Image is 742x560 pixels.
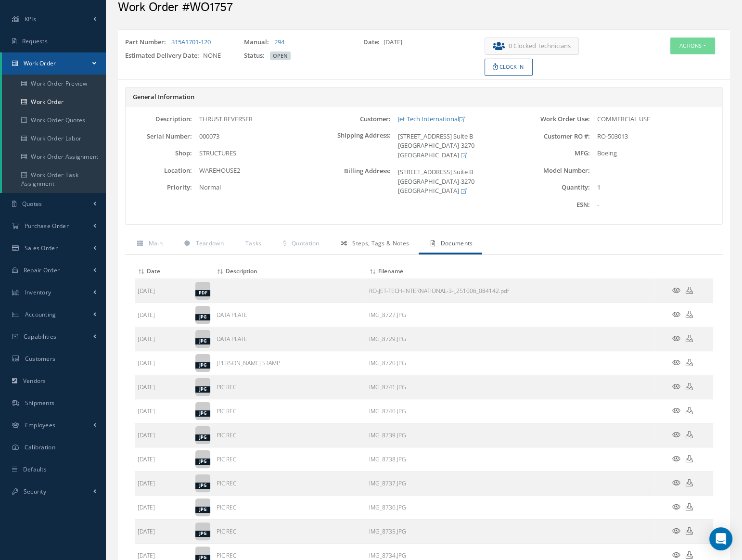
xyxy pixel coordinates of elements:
[672,287,680,295] a: Preview
[672,407,680,415] a: Preview
[369,287,509,295] a: Download
[25,399,55,407] span: Shipments
[195,507,210,513] div: JPG
[369,503,406,511] a: Download
[118,51,237,64] div: NONE
[192,166,325,176] div: WAREHOUSE2
[589,166,722,176] div: -
[23,377,46,385] span: Vendors
[686,311,693,319] a: Download
[2,52,106,75] a: Work Order
[686,551,693,560] a: Download
[274,38,284,46] a: 294
[369,335,406,343] a: Download
[686,527,693,535] a: Download
[324,167,391,196] label: Billing Address:
[589,183,722,192] div: 1
[369,311,406,319] a: Download
[214,471,366,496] td: PIC REC
[369,359,406,367] a: Download
[369,551,406,560] a: Download
[670,38,715,54] button: Actions
[25,355,56,363] span: Customers
[672,311,680,319] a: Preview
[214,520,366,544] td: PIC REC
[133,93,715,101] h5: General Information
[270,51,291,60] span: OPEN
[672,359,680,367] a: Preview
[195,314,210,320] div: JPG
[214,423,366,447] td: PIC REC
[192,183,325,192] div: Normal
[2,148,106,166] a: Work Order Assignment
[398,115,465,123] a: Jet Tech International
[485,59,533,76] button: Clock In
[524,167,590,174] label: Model Number:
[195,531,210,537] div: JPG
[135,303,192,327] td: [DATE]
[672,503,680,511] a: Preview
[135,520,192,544] td: [DATE]
[135,399,192,423] td: [DATE]
[391,167,524,196] div: [STREET_ADDRESS] Suite B [GEOGRAPHIC_DATA]-3270 [GEOGRAPHIC_DATA]
[126,167,192,174] label: Location:
[25,222,69,230] span: Purchase Order
[25,443,55,451] span: Calibration
[524,150,590,157] label: MFG:
[214,264,366,279] th: Description
[369,455,406,463] a: Download
[195,362,210,369] div: JPG
[589,200,722,210] div: -
[369,383,406,391] a: Download
[686,335,693,343] a: Download
[125,38,170,47] label: Part Number:
[195,386,210,393] div: JPG
[391,132,524,160] div: [STREET_ADDRESS] Suite B [GEOGRAPHIC_DATA]-3270 [GEOGRAPHIC_DATA]
[135,496,192,520] td: [DATE]
[171,38,211,46] a: 315A1701-120
[25,421,56,429] span: Employees
[23,465,47,473] span: Defaults
[25,15,36,23] span: KPIs
[369,407,406,415] a: Download
[195,338,210,344] div: JPG
[244,38,273,47] label: Manual:
[369,479,406,487] a: Download
[324,115,391,123] label: Customer:
[126,115,192,123] label: Description:
[686,407,693,415] a: Download
[686,287,693,295] a: Download
[441,239,473,247] span: Documents
[24,332,57,341] span: Capabilities
[22,37,48,45] span: Requests
[233,234,271,255] a: Tasks
[686,359,693,367] a: Download
[199,132,219,140] span: 000073
[485,38,579,55] button: 0 Clocked Technicians
[192,149,325,158] div: STRUCTURES
[271,234,329,255] a: Quotation
[214,447,366,471] td: PIC REC
[597,132,627,140] span: RO-503013
[589,115,722,124] div: COMMERCIAL USE
[366,264,655,279] th: Filename
[369,431,406,439] a: Download
[22,200,42,208] span: Quotes
[589,149,722,158] div: Boeing
[292,239,320,247] span: Quotation
[126,184,192,191] label: Priority:
[126,150,192,157] label: Shop:
[195,290,210,296] div: pdf
[672,551,680,560] a: Preview
[118,0,730,15] h2: Work Order #WO1757
[672,431,680,439] a: Preview
[419,234,482,255] a: Documents
[195,239,223,247] span: Teardown
[672,383,680,391] a: Preview
[135,375,192,399] td: [DATE]
[672,479,680,487] a: Preview
[135,264,192,279] th: Date
[25,244,58,252] span: Sales Order
[2,129,106,148] a: Work Order Labor
[363,38,384,47] label: Date:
